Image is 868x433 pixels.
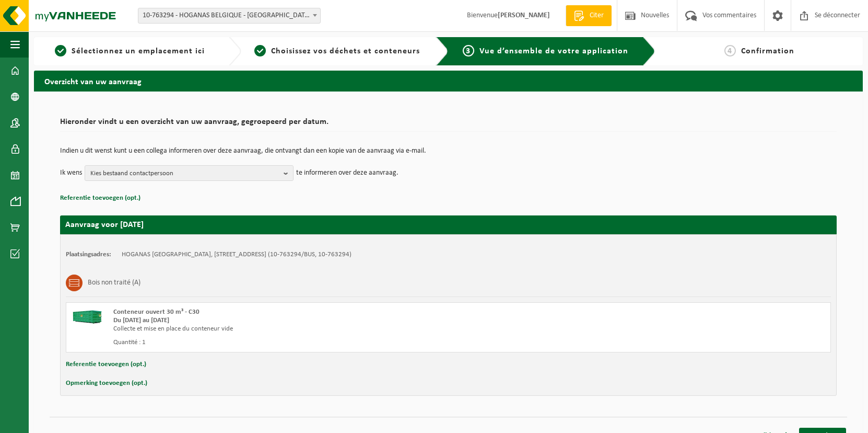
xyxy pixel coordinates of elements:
[113,325,490,333] div: Collecte et mise en place du conteneur vide
[65,221,144,229] strong: Aanvraag voor [DATE]
[39,45,220,58] a: 1Sélectionnez un emplacement ici
[60,191,140,205] button: Referentie toevoegen (opt.)
[66,251,111,258] strong: Plaatsingsadres:
[88,275,140,291] h3: Bois non traité (A)
[55,45,66,56] span: 1
[90,166,279,181] span: Kies bestaand contactpersoon
[122,250,351,259] td: HOGANAS [GEOGRAPHIC_DATA], [STREET_ADDRESS] (10-763294/BUS, 10-763294)
[60,118,837,132] h2: Hieronder vindt u een overzicht van uw aanvraag, gegroepeerd per datum.
[34,71,863,91] h2: Overzicht van uw aanvraag
[247,45,428,58] a: 2Choisissez vos déchets et conteneurs
[254,45,266,56] span: 2
[85,165,294,181] button: Kies bestaand contactpersoon
[479,47,628,55] span: Vue d’ensemble de votre application
[66,377,147,390] button: Opmerking toevoegen (opt.)
[60,147,837,155] p: Indien u dit wenst kunt u een collega informeren over deze aanvraag, die ontvangt dan een kopie v...
[138,8,320,23] span: 10-763294 - HOGANAS BELGIUM - ATH
[741,47,794,55] span: Confirmation
[271,47,420,55] span: Choisissez vos déchets et conteneurs
[587,10,606,21] span: Citer
[113,317,169,324] strong: Du [DATE] au [DATE]
[566,5,612,26] a: Citer
[113,338,490,347] div: Quantité : 1
[113,309,200,315] span: Conteneur ouvert 30 m³ - C30
[498,12,550,19] strong: [PERSON_NAME]
[60,165,82,181] p: Ik wens
[66,358,146,371] button: Referentie toevoegen (opt.)
[463,45,474,56] span: 3
[72,47,205,55] span: Sélectionnez un emplacement ici
[72,308,103,324] img: HK-XC-30-GN-00.png
[138,8,321,24] span: 10-763294 - HOGANAS BELGIUM - ATH
[467,12,550,19] font: Bienvenue
[724,45,736,56] span: 4
[296,165,398,181] p: te informeren over deze aanvraag.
